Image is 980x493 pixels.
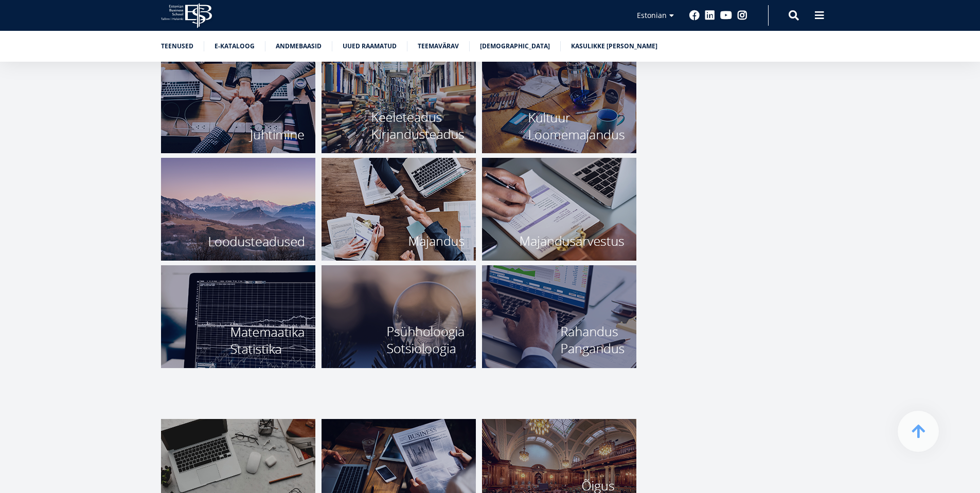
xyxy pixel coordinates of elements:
img: 5. Kirjandusteadus est.png [322,50,476,153]
a: Instagram [737,10,747,21]
a: Andmebaasid [276,41,322,51]
img: 4. Juhtimine est.png [161,50,315,153]
img: 9. Majandusarvestus.png [482,158,636,261]
img: 12. Rahandus.png [482,265,636,368]
a: Linkedin [705,10,715,21]
a: Youtube [720,10,732,21]
a: E-kataloog [215,41,255,51]
a: Teemavärav [418,41,459,51]
a: Teenused [161,41,193,51]
img: 7. Loodusteadused est.png [161,158,315,261]
img: 6. Kultuur.png [482,50,636,153]
a: Uued raamatud [343,41,397,51]
a: [DEMOGRAPHIC_DATA] [480,41,550,51]
a: Facebook [689,10,700,21]
img: 11. Psühholoogia.png [322,265,476,368]
img: 8. Majandus.png [322,158,476,261]
img: 10. Matemaatika.png [161,265,315,368]
a: Kasulikke [PERSON_NAME] [571,41,657,51]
